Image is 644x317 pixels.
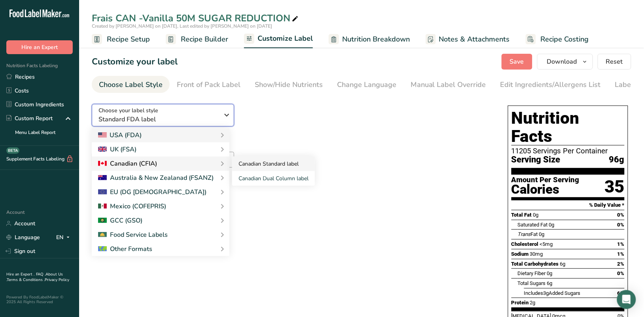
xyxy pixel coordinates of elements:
[518,231,531,237] i: Trans
[617,222,625,228] span: 0%
[426,30,510,48] a: Notes & Attachments
[98,202,166,211] div: Mexico (COFEPRIS)
[98,244,152,254] div: Other Formats
[526,30,589,48] a: Recipe Costing
[6,272,34,277] a: Hire an Expert .
[617,270,625,276] span: 0%
[45,277,69,283] a: Privacy Policy
[609,155,625,165] span: 96g
[98,159,157,168] div: Canadian (CFIA)
[99,79,163,90] div: Choose Label Style
[547,270,553,276] span: 0g
[98,187,207,197] div: EU (DG [DEMOGRAPHIC_DATA])
[6,295,73,304] div: Powered By FoodLabelMaker © 2025 All Rights Reserved
[606,57,623,66] span: Reset
[6,114,53,123] div: Custom Report
[56,233,73,242] div: EN
[549,222,555,228] span: 0g
[92,23,272,29] span: Created by [PERSON_NAME] on [DATE], Last edited by [PERSON_NAME] on [DATE]
[6,272,63,283] a: About Us .
[92,55,178,68] h1: Customize your label
[511,300,529,306] span: Protein
[181,34,228,45] span: Recipe Builder
[232,157,315,171] a: Canadian Standard label
[98,106,158,115] span: Choose your label style
[6,40,73,54] button: Hire an Expert
[533,212,539,218] span: 0g
[617,261,625,267] span: 2%
[7,277,45,283] a: Terms & Conditions .
[98,218,107,223] img: 2Q==
[537,54,593,70] button: Download
[502,54,532,70] button: Save
[547,57,577,66] span: Download
[98,145,136,154] div: UK (FSA)
[541,34,589,45] span: Recipe Costing
[342,34,410,45] span: Nutrition Breakdown
[511,176,580,184] div: Amount Per Serving
[530,300,536,306] span: 2g
[540,241,553,247] span: <5mg
[511,212,532,218] span: Total Fat
[329,30,410,48] a: Nutrition Breakdown
[617,241,625,247] span: 1%
[92,104,234,126] button: Choose your label style Standard FDA label
[547,280,553,286] span: 6g
[255,79,323,90] div: Show/Hide Nutrients
[98,216,142,225] div: GCC (GSO)
[518,270,546,276] span: Dietary Fiber
[98,130,142,140] div: USA (FDA)
[177,79,241,90] div: Front of Pack Label
[511,147,625,155] div: 11205 Servings Per Container
[511,241,539,247] span: Cholesterol
[518,222,548,228] span: Saturated Fat
[518,280,546,286] span: Total Sugars
[6,147,19,154] div: BETA
[511,155,561,165] span: Serving Size
[510,57,524,66] span: Save
[36,272,45,277] a: FAQ .
[617,251,625,257] span: 1%
[337,79,396,90] div: Change Language
[500,79,601,90] div: Edit Ingredients/Allergens List
[617,212,625,218] span: 0%
[511,261,559,267] span: Total Carbohydrates
[511,200,625,210] section: % Daily Value *
[617,290,636,309] div: Open Intercom Messenger
[92,11,300,25] div: Frais CAN -Vanilla 50M SUGAR REDUCTION
[411,79,486,90] div: Manual Label Override
[98,115,219,124] span: Standard FDA label
[530,251,543,257] span: 30mg
[518,231,538,237] span: Fat
[511,184,580,195] div: Calories
[258,33,313,44] span: Customize Label
[98,173,214,183] div: Australia & New Zealanad (FSANZ)
[539,231,545,237] span: 0g
[511,109,625,145] h1: Nutrition Facts
[560,261,566,267] span: 6g
[92,30,150,48] a: Recipe Setup
[605,176,625,197] div: 35
[232,171,315,186] a: Canadian Dual Column label
[544,290,549,296] span: 3g
[107,34,150,45] span: Recipe Setup
[524,290,581,296] span: Includes Added Sugars
[244,30,313,49] a: Customize Label
[6,230,40,244] a: Language
[439,34,510,45] span: Notes & Attachments
[598,54,631,70] button: Reset
[166,30,228,48] a: Recipe Builder
[98,230,168,240] div: Food Service Labels
[511,251,529,257] span: Sodium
